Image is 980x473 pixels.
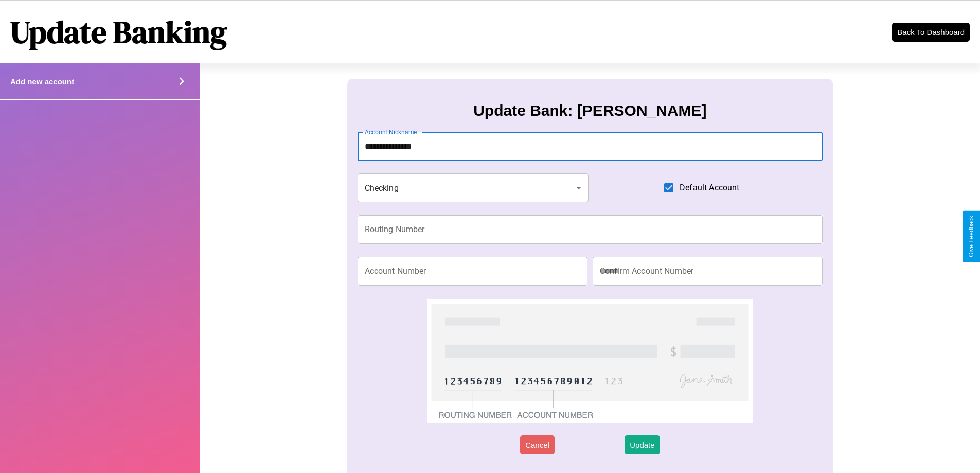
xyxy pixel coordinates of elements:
img: check [427,299,753,423]
h3: Update Bank: [PERSON_NAME] [473,102,706,119]
h4: Add new account [10,77,74,86]
button: Back To Dashboard [892,23,970,42]
span: Default Account [680,182,739,194]
div: Checking [358,173,589,202]
h1: Update Banking [10,11,227,53]
div: Give Feedback [968,216,975,257]
label: Account Nickname [365,128,417,136]
button: Update [625,435,660,454]
button: Cancel [520,435,555,454]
